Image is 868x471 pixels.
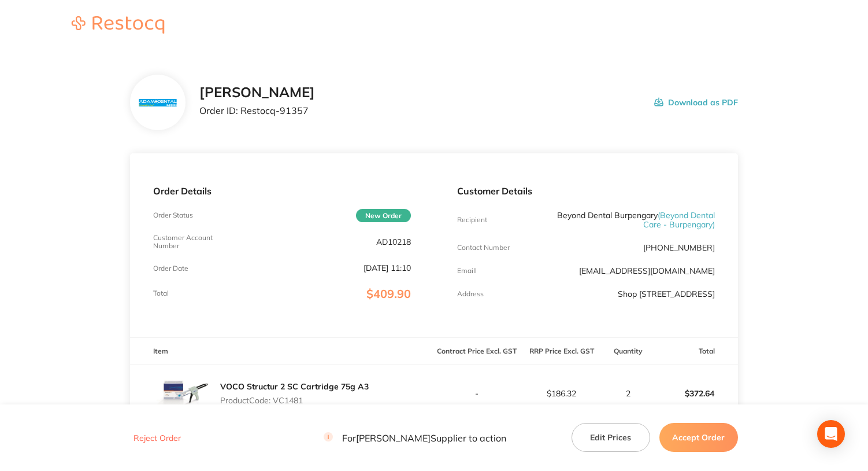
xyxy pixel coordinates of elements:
img: Restocq logo [60,16,176,34]
p: For [PERSON_NAME] Supplier to action [324,432,506,443]
p: Shop [STREET_ADDRESS] [618,289,715,299]
p: Beyond Dental Burpengary [543,211,715,229]
p: - [435,389,518,398]
p: Product Code: VC1481 [220,396,369,405]
p: Order ID: Restocq- 91357 [199,105,315,116]
img: cjZleW81Zg [153,365,211,422]
button: Reject Order [130,433,184,443]
button: Accept Order [659,423,738,452]
button: Download as PDF [654,84,738,120]
p: Order Status [153,211,193,219]
th: Item [130,337,434,365]
img: N3hiYW42Mg [139,99,177,106]
div: Open Intercom Messenger [817,420,845,448]
a: [EMAIL_ADDRESS][DOMAIN_NAME] [579,266,715,276]
button: Edit Prices [572,423,650,452]
p: [DATE] 11:10 [363,263,411,273]
p: Order Details [153,186,411,196]
p: $372.64 [653,380,737,407]
span: New Order [356,209,411,222]
p: Recipient [457,216,487,224]
p: [PHONE_NUMBER] [643,243,715,252]
th: Quantity [604,337,652,365]
span: $409.90 [366,286,411,301]
span: ( Beyond Dental Care - Burpengary ) [643,210,715,230]
p: 2 [604,389,652,398]
p: Customer Account Number [153,234,239,250]
p: Order Date [153,264,188,273]
th: RRP Price Excl. GST [519,337,604,365]
a: Restocq logo [60,16,176,35]
p: Emaill [457,267,477,275]
a: VOCO Structur 2 SC Cartridge 75g A3 [220,381,369,392]
th: Contract Price Excl. GST [434,337,519,365]
p: Address [457,290,484,298]
p: $186.32 [520,389,603,398]
p: Contact Number [457,244,510,252]
p: AD10218 [376,237,411,246]
p: Total [153,289,169,297]
h2: [PERSON_NAME] [199,84,315,101]
th: Total [652,337,737,365]
p: Customer Details [457,186,715,196]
